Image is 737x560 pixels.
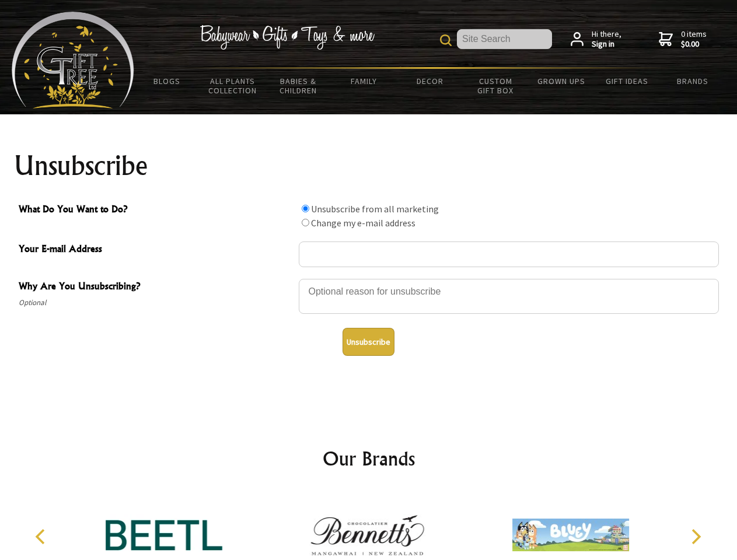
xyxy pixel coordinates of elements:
[23,444,714,473] h2: Our Brands
[200,25,375,50] img: Babywear - Gifts - Toys & more
[343,328,394,356] button: Unsubscribe
[299,279,719,314] textarea: Why Are You Unsubscribing?
[457,29,552,49] input: Site Search
[331,69,397,93] a: Family
[397,69,463,93] a: Decor
[528,69,594,93] a: Grown Ups
[681,29,707,50] span: 0 items
[299,242,719,267] input: Your E-mail Address
[302,219,309,226] input: What Do You Want to Do?
[134,69,200,93] a: BLOGS
[200,69,266,103] a: All Plants Collection
[592,39,621,50] strong: Sign in
[440,34,452,46] img: product search
[683,524,708,549] button: Next
[571,29,621,50] a: Hi there,Sign in
[463,69,529,103] a: Custom Gift Box
[660,69,726,93] a: Brands
[311,217,415,229] label: Change my e-mail address
[19,242,293,258] span: Your E-mail Address
[19,296,293,310] span: Optional
[592,29,621,50] span: Hi there,
[12,12,134,108] img: Babyware - Gifts - Toys and more...
[266,69,331,103] a: Babies & Children
[302,205,309,212] input: What Do You Want to Do?
[14,152,724,180] h1: Unsubscribe
[659,29,707,50] a: 0 items$0.00
[594,69,660,93] a: Gift Ideas
[19,202,293,219] span: What Do You Want to Do?
[19,279,293,296] span: Why Are You Unsubscribing?
[311,203,439,215] label: Unsubscribe from all marketing
[681,39,707,50] strong: $0.00
[29,524,55,549] button: Previous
